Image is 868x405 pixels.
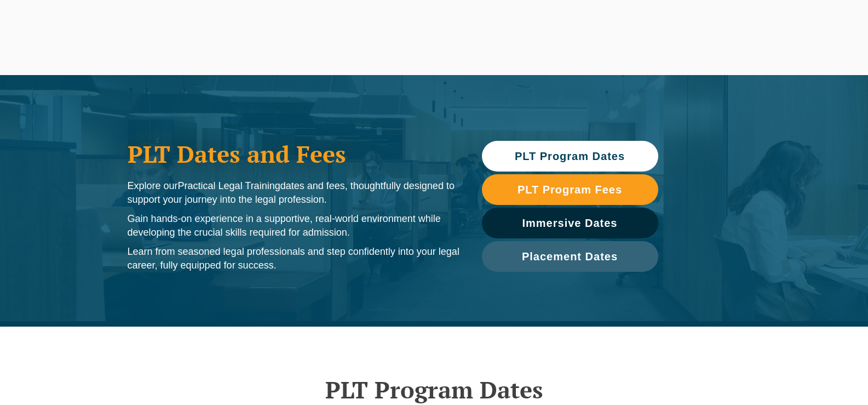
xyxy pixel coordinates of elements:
h1: PLT Dates and Fees [128,140,460,168]
span: PLT Program Dates [515,151,625,162]
p: Learn from seasoned legal professionals and step confidently into your legal career, fully equipp... [128,245,460,272]
a: Placement Dates [482,241,658,272]
a: PLT Program Fees [482,174,658,205]
a: Immersive Dates [482,208,658,238]
p: Explore our dates and fees, thoughtfully designed to support your journey into the legal profession. [128,179,460,207]
a: PLT Program Dates [482,141,658,172]
span: Placement Dates [522,251,618,262]
span: Practical Legal Training [178,180,280,191]
span: Immersive Dates [522,218,618,229]
span: PLT Program Fees [518,184,622,195]
p: Gain hands-on experience in a supportive, real-world environment while developing the crucial ski... [128,212,460,239]
h2: PLT Program Dates [122,376,746,403]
